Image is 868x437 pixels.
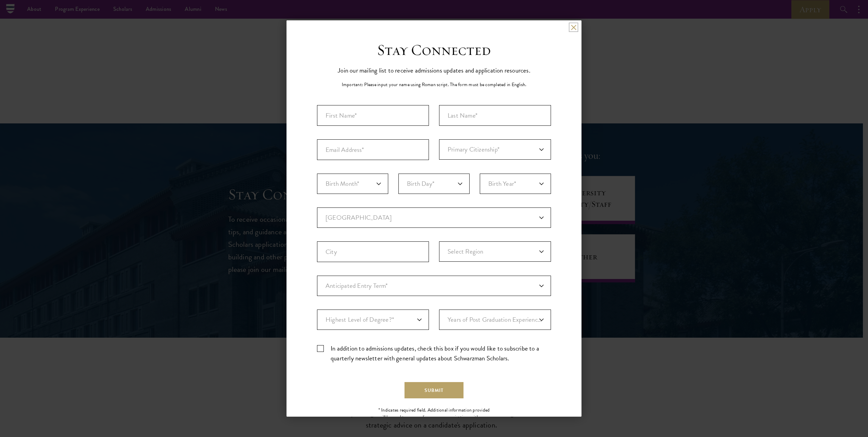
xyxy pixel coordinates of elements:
input: City [317,241,429,262]
h3: Stay Connected [377,41,491,60]
div: Primary Citizenship* [439,139,551,160]
button: Submit [405,382,463,398]
select: Month [317,174,388,194]
p: Important: Please input your name using Roman script. The form must be completed in English. [342,81,527,88]
p: Join our mailing list to receive admissions updates and application resources. [338,65,530,76]
div: Birthdate* [317,174,551,207]
input: Email Address* [317,139,429,160]
div: Highest Level of Degree?* [317,310,429,330]
input: Last Name* [439,105,551,126]
div: * Indicates required field. Additional information provided will be used to personalize our commu... [376,406,493,421]
input: First Name* [317,105,429,126]
select: Year [480,174,551,194]
div: Anticipated Entry Term* [317,276,551,296]
div: Last Name (Family Name)* [439,105,551,126]
div: Years of Post Graduation Experience?* [439,310,551,330]
div: Check this box to receive a quarterly newsletter with general updates about Schwarzman Scholars. [317,343,551,363]
select: Day [398,174,470,194]
label: In addition to admissions updates, check this box if you would like to subscribe to a quarterly n... [317,343,551,363]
